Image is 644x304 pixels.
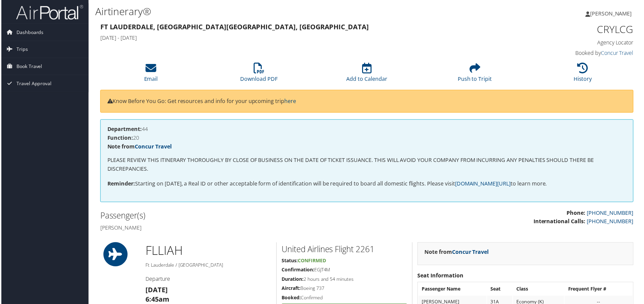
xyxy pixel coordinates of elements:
h5: Boeing 737 [282,286,408,293]
span: Book Travel [15,58,41,75]
strong: Ft Lauderdale, [GEOGRAPHIC_DATA] [GEOGRAPHIC_DATA], [GEOGRAPHIC_DATA] [99,22,369,31]
strong: Department: [106,126,141,133]
img: airportal-logo.png [15,4,82,20]
h5: Confirmed [282,296,408,302]
h4: 44 [106,127,628,132]
h4: 20 [106,136,628,141]
span: Confirmed [298,259,326,265]
strong: International Calls: [535,218,587,226]
strong: Note from [425,249,490,257]
strong: Reminder: [106,181,134,188]
a: Download PDF [240,67,278,83]
strong: Confirmation: [282,268,314,274]
p: PLEASE REVIEW THIS ITINERARY THOROUGHLY BY CLOSE OF BUSINESS ON THE DATE OF TICKET ISSUANCE. THIS... [106,157,628,174]
strong: Aircraft: [282,286,300,293]
h4: Booked by [509,49,635,57]
strong: Status: [282,259,298,265]
a: [DOMAIN_NAME][URL] [456,181,512,188]
h2: Passenger(s) [99,211,362,222]
th: Class [514,284,565,296]
th: Passenger Name [419,284,487,296]
h1: CRYLCG [509,22,635,36]
h4: [DATE] - [DATE] [99,34,498,42]
a: [PHONE_NUMBER] [588,218,635,226]
th: Frequent Flyer # [566,284,634,296]
h5: EGJT4M [282,268,408,274]
strong: Seat Information [418,273,464,280]
th: Seat [488,284,513,296]
a: Email [143,67,157,83]
p: Starting on [DATE], a Real ID or other acceptable form of identification will be required to boar... [106,180,628,189]
a: [PERSON_NAME] [587,3,640,24]
h1: FLL IAH [145,243,271,260]
h1: Airtinerary® [94,4,458,19]
a: [PHONE_NUMBER] [588,210,635,217]
span: Travel Approval [15,75,51,92]
p: Know Before You Go: Get resources and info for your upcoming trip [106,97,628,106]
span: Dashboards [15,24,42,41]
strong: Phone: [568,210,587,217]
strong: Function: [106,135,132,142]
h5: 2 hours and 54 minutes [282,277,408,284]
span: Trips [15,41,27,58]
a: Concur Travel [453,249,490,257]
a: here [284,98,296,105]
h2: United Airlines Flight 2261 [282,244,408,256]
strong: Duration: [282,277,303,283]
h5: Ft Lauderdale / [GEOGRAPHIC_DATA] [145,263,271,270]
a: History [575,67,593,83]
span: [PERSON_NAME] [591,10,633,17]
a: Concur Travel [134,143,171,151]
a: Add to Calendar [347,67,388,83]
a: Push to Tripit [458,67,493,83]
strong: [DATE] [145,286,167,296]
h4: Agency Locator [509,39,635,46]
strong: Booked: [282,296,301,302]
a: Concur Travel [602,49,635,57]
h4: [PERSON_NAME] [99,225,362,232]
strong: Note from [106,143,171,151]
h4: Departure [145,276,271,284]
